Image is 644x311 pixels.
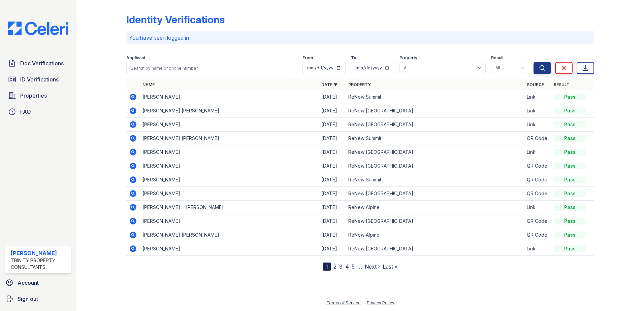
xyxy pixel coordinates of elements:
span: Account [18,279,39,287]
td: [DATE] [319,118,346,132]
span: Doc Verifications [20,59,64,67]
td: ReNew Summit [346,173,524,187]
td: Link [524,90,551,104]
div: [PERSON_NAME] [11,249,68,257]
td: [PERSON_NAME] [PERSON_NAME] [140,228,319,242]
a: FAQ [5,105,71,118]
td: ReNew Summit [346,90,524,104]
td: [PERSON_NAME] [140,159,319,173]
a: 5 [352,263,355,270]
td: [DATE] [319,228,346,242]
a: Source [527,82,544,87]
input: Search by name or phone number [126,62,297,74]
td: Link [524,104,551,118]
p: You have been logged in [129,34,591,42]
td: ReNew [GEOGRAPHIC_DATA] [346,104,524,118]
td: [DATE] [319,145,346,159]
td: [PERSON_NAME] [PERSON_NAME] [140,132,319,145]
td: Link [524,242,551,256]
div: Pass [554,135,586,142]
div: | [363,300,364,305]
td: [PERSON_NAME] [140,90,319,104]
label: From [302,55,313,61]
label: Property [399,55,417,61]
td: Link [524,145,551,159]
a: Name [142,82,155,87]
div: Pass [554,245,586,252]
td: ReNew [GEOGRAPHIC_DATA] [346,159,524,173]
td: ReNew Alpine [346,201,524,214]
div: 1 [323,263,331,271]
a: Next › [365,263,380,270]
div: Identity Verifications [126,13,225,26]
div: Pass [554,163,586,169]
td: ReNew Alpine [346,228,524,242]
a: Sign out [3,292,74,306]
td: ReNew [GEOGRAPHIC_DATA] [346,118,524,132]
div: Pass [554,107,586,114]
span: … [357,263,362,271]
td: Link [524,201,551,214]
a: Result [554,82,570,87]
a: Account [3,276,74,289]
span: Sign out [18,295,38,303]
iframe: chat widget [616,284,637,304]
label: Applicant [126,55,145,61]
td: QR Code [524,187,551,201]
td: ReNew [GEOGRAPHIC_DATA] [346,242,524,256]
td: [PERSON_NAME] [140,214,319,228]
td: [DATE] [319,159,346,173]
a: Last » [383,263,397,270]
a: 4 [345,263,349,270]
td: ReNew Summit [346,132,524,145]
a: 3 [339,263,343,270]
span: Properties [20,92,47,100]
div: Trinity Property Consultants [11,257,68,271]
td: [DATE] [319,201,346,214]
a: Privacy Policy [367,300,394,305]
a: Doc Verifications [5,57,71,70]
td: [PERSON_NAME] III [PERSON_NAME] [140,201,319,214]
a: Date ▼ [321,82,337,87]
a: ID Verifications [5,73,71,86]
td: QR Code [524,173,551,187]
label: To [351,55,356,61]
td: QR Code [524,132,551,145]
td: [DATE] [319,90,346,104]
div: Pass [554,94,586,100]
span: ID Verifications [20,75,59,83]
div: Pass [554,176,586,183]
img: CE_Logo_Blue-a8612792a0a2168367f1c8372b55b34899dd931a85d93a1a3d3e32e68fde9ad4.png [3,22,74,35]
td: QR Code [524,228,551,242]
td: [DATE] [319,242,346,256]
td: Link [524,118,551,132]
a: Property [348,82,371,87]
label: Result [491,55,504,61]
td: [PERSON_NAME] [140,145,319,159]
div: Pass [554,149,586,155]
td: ReNew [GEOGRAPHIC_DATA] [346,187,524,201]
td: QR Code [524,159,551,173]
a: Properties [5,89,71,102]
td: [PERSON_NAME] [140,242,319,256]
div: Pass [554,190,586,197]
td: [DATE] [319,173,346,187]
div: Pass [554,218,586,224]
span: FAQ [20,108,31,116]
td: QR Code [524,214,551,228]
td: [PERSON_NAME] [140,187,319,201]
a: 2 [333,263,336,270]
td: [DATE] [319,187,346,201]
td: [DATE] [319,104,346,118]
td: [DATE] [319,214,346,228]
a: Terms of Service [326,300,361,305]
td: ReNew [GEOGRAPHIC_DATA] [346,214,524,228]
div: Pass [554,204,586,211]
div: Pass [554,121,586,128]
td: [PERSON_NAME] [140,118,319,132]
td: [DATE] [319,132,346,145]
td: [PERSON_NAME] [140,173,319,187]
td: ReNew [GEOGRAPHIC_DATA] [346,145,524,159]
div: Pass [554,232,586,238]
